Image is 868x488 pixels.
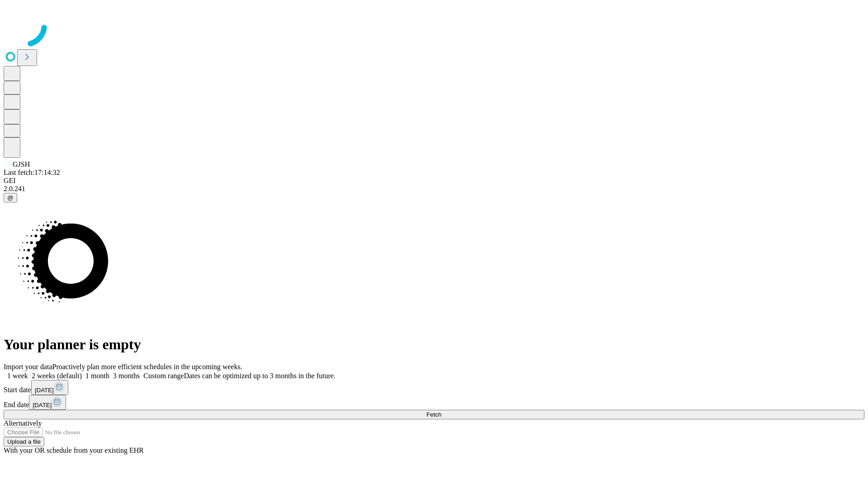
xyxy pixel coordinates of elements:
[4,336,864,353] h1: Your planner is empty
[4,419,42,427] span: Alternatively
[4,363,52,371] span: Import your data
[113,372,140,380] span: 3 months
[4,395,864,410] div: End date
[4,410,864,419] button: Fetch
[32,372,82,380] span: 2 weeks (default)
[7,372,28,380] span: 1 week
[4,437,44,446] button: Upload a file
[7,194,14,201] span: @
[4,446,144,454] span: With your OR schedule from your existing EHR
[31,380,68,395] button: [DATE]
[85,372,109,380] span: 1 month
[4,380,864,395] div: Start date
[4,169,60,176] span: Last fetch: 17:14:32
[426,411,441,418] span: Fetch
[184,372,335,380] span: Dates can be optimized up to 3 months in the future.
[4,185,864,193] div: 2.0.241
[29,395,66,410] button: [DATE]
[4,177,864,185] div: GEI
[52,363,242,371] span: Proactively plan more efficient schedules in the upcoming weeks.
[143,372,184,380] span: Custom range
[4,193,17,202] button: @
[33,402,52,408] span: [DATE]
[35,387,54,394] span: [DATE]
[13,160,30,168] span: GJSH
